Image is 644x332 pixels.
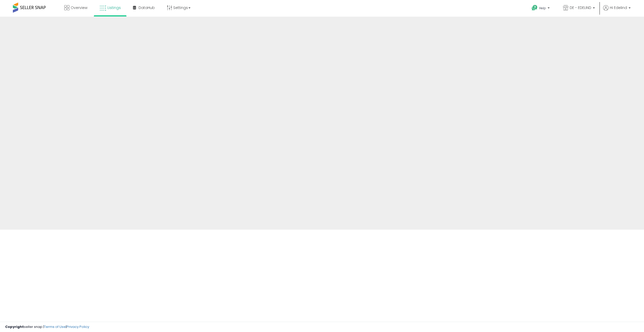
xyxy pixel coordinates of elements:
[528,1,555,17] a: Help
[531,5,538,11] i: Get Help
[107,5,121,10] span: Listings
[610,5,627,10] span: Hi Edelind
[71,5,87,10] span: Overview
[139,5,155,10] span: DataHub
[570,5,591,10] span: DE - EDELIND
[603,5,631,17] a: Hi Edelind
[539,6,546,10] span: Help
